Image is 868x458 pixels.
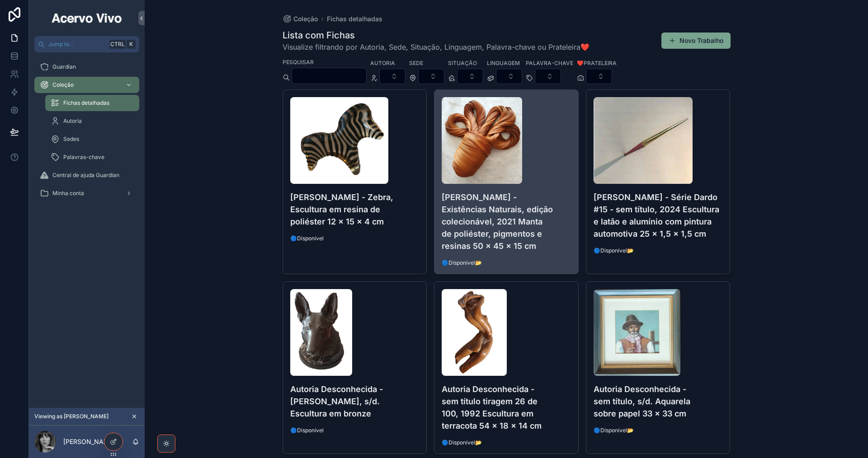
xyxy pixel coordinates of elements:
h4: Autoria Desconhecida - [PERSON_NAME], s/d. Escultura em bronze [290,383,420,420]
img: sem-título-tiragem-26-de-100,-1992-Escultura-em-terracota-54-x-18-x-14-cm---00054-web.jpg [442,289,507,376]
button: Select Button [586,69,612,84]
label: Linguagem [487,59,520,67]
img: Série-Dardo-#15---sem-título,-2024-Escultura-e-latão-e-alumínio-com-pintura-automotiva-25-x-1,5-x... [594,97,693,184]
a: Palavras-chave [45,149,139,165]
span: 🔵Disponível📂 [442,259,571,266]
span: Fichas detalhadas [63,99,109,107]
span: 🔵Disponível📂 [442,439,571,446]
span: Guardian [52,63,76,70]
div: scrollable content [29,52,145,213]
button: Select Button [535,69,561,84]
h1: Lista com Fichas [283,29,590,42]
span: Central de ajuda Guardian [52,172,119,179]
button: Select Button [379,69,406,84]
span: 🔵Disponível📂 [594,247,723,254]
a: Coleção [34,77,139,93]
label: ❤️Prateleira [577,59,617,67]
a: Autoria [45,113,139,129]
a: sem-título,-sd-Aquarela-sobre-papel-33-x-33-cm---00044-web.jpgAutoria Desconhecida - sem título, ... [586,281,731,454]
button: Select Button [418,69,444,84]
a: Zebra,--Escultura-em-resina-de-poliéster-12-x-15-x-4-cm---00055-web.jpg[PERSON_NAME] - Zebra, Esc... [283,89,427,274]
p: [PERSON_NAME] [63,437,115,446]
a: Guardian [34,59,139,75]
span: Coleção [293,14,318,23]
button: Select Button [496,69,522,84]
h4: Autoria Desconhecida - sem título, s/d. Aquarela sobre papel 33 x 33 cm [594,383,723,420]
span: Viewing as [PERSON_NAME] [34,413,108,420]
h4: Autoria Desconhecida - sem título tiragem 26 de 100, 1992 Escultura em terracota 54 x 18 x 14 cm [442,383,571,432]
a: Sedes [45,131,139,147]
a: Coleção [283,14,318,23]
a: sem-título-tiragem-26-de-100,-1992-Escultura-em-terracota-54-x-18-x-14-cm---00054-web.jpgAutoria ... [434,281,579,454]
a: Clark,-sd-Escultura-em-bronze----00094-web.jpgAutoria Desconhecida - [PERSON_NAME], s/d. Escultur... [283,281,427,454]
span: 🔵Disponível [290,427,420,434]
span: Coleção [52,81,74,89]
span: Jump to... [48,41,106,48]
a: Minha conta [34,185,139,201]
span: Sedes [63,136,79,143]
a: Central de ajuda Guardian [34,167,139,183]
span: Autoria [63,117,82,125]
img: App logo [50,11,123,25]
label: Pesquisar [283,58,314,66]
h4: [PERSON_NAME] - Zebra, Escultura em resina de poliéster 12 x 15 x 4 cm [290,191,420,228]
a: Série-Dardo-#15---sem-título,-2024-Escultura-e-latão-e-alumínio-com-pintura-automotiva-25-x-1,5-x... [586,89,731,274]
a: Existências-Naturais,-edição-colecionável,-2021-Manta-de-poliéster,-pigmentos-e-resinas-50-x-45-x... [434,89,579,274]
h4: [PERSON_NAME] - Série Dardo #15 - sem título, 2024 Escultura e latão e alumínio com pintura autom... [594,191,723,240]
span: Palavras-chave [63,154,104,161]
label: Situação [448,59,477,67]
span: Visualize filtrando por Autoria, Sede, Situação, Linguagem, Palavra-chave ou Prateleira❤️ [283,42,590,52]
span: 🔵Disponível📂 [594,427,723,434]
label: Palavra-chave [526,59,573,67]
span: 🔵Disponível [290,235,420,242]
a: Fichas detalhadas [327,14,382,23]
a: Fichas detalhadas [45,95,139,111]
button: Jump to...CtrlK [34,36,139,52]
span: K [127,41,135,48]
img: Clark,-sd-Escultura-em-bronze----00094-web.jpg [290,289,353,376]
span: Ctrl [109,40,126,49]
span: Minha conta [52,190,84,197]
img: Existências-Naturais,-edição-colecionável,-2021-Manta-de-poliéster,-pigmentos-e-resinas-50-x-45-x... [442,97,522,184]
button: Select Button [457,69,483,84]
img: sem-título,-sd-Aquarela-sobre-papel-33-x-33-cm---00044-web.jpg [594,289,680,376]
label: Autoria [370,59,395,67]
img: Zebra,--Escultura-em-resina-de-poliéster-12-x-15-x-4-cm---00055-web.jpg [290,97,388,184]
label: Sede [409,59,423,67]
button: Novo Trabalho [661,33,731,49]
h4: [PERSON_NAME] - Existências Naturais, edição colecionável, 2021 Manta de poliéster, pigmentos e r... [442,191,571,252]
